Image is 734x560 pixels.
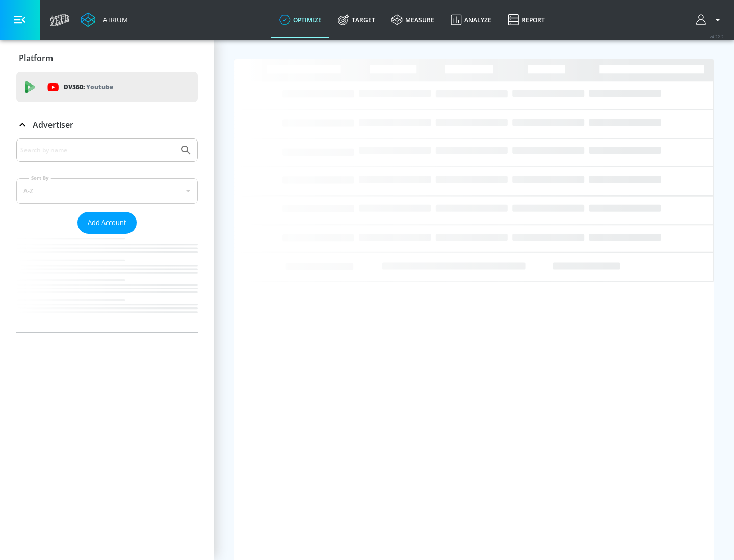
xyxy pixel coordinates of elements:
div: Atrium [99,15,128,24]
div: Advertiser [16,110,198,139]
nav: list of Advertiser [16,234,198,332]
a: Atrium [81,12,128,27]
p: Advertiser [33,119,73,130]
span: Add Account [88,217,126,229]
label: Sort By [29,175,51,181]
a: Report [500,2,553,38]
p: Platform [19,52,53,64]
div: DV360: Youtube [16,72,198,102]
div: A-Z [16,178,198,204]
div: Platform [16,44,198,72]
a: measure [383,2,442,38]
div: Advertiser [16,138,198,332]
button: Add Account [77,212,137,234]
span: v 4.22.2 [710,34,724,39]
a: Analyze [442,2,500,38]
p: Youtube [86,81,113,92]
a: optimize [271,2,330,38]
p: DV360: [64,81,113,93]
input: Search by name [20,144,175,157]
a: Target [330,2,383,38]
